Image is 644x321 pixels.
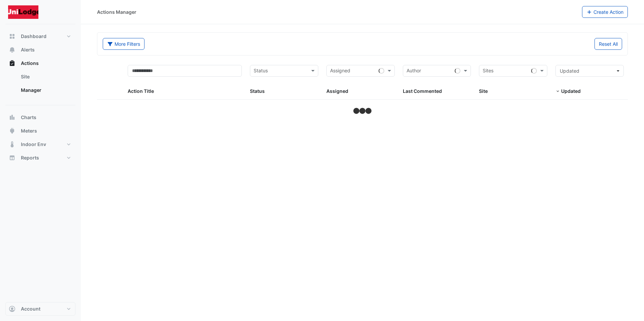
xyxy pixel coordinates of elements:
button: Updated [555,65,624,77]
span: Reports [21,154,39,161]
button: Charts [5,111,75,124]
span: Charts [21,114,36,121]
app-icon: Charts [9,114,15,121]
button: Alerts [5,43,75,57]
span: Updated [561,88,581,94]
app-icon: Actions [9,60,15,67]
button: Meters [5,124,75,138]
span: Assigned [326,88,348,94]
span: Alerts [21,46,35,53]
span: Dashboard [21,33,46,40]
button: More Filters [103,38,144,50]
span: Updated [560,68,579,74]
app-icon: Alerts [9,46,15,53]
button: Create Action [582,6,628,18]
span: Indoor Env [21,141,46,148]
button: Dashboard [5,30,75,43]
button: Reports [5,151,75,165]
span: Actions [21,60,39,67]
app-icon: Dashboard [9,33,15,40]
img: Company Logo [8,5,38,19]
a: Site [15,70,75,83]
button: Indoor Env [5,138,75,151]
a: Manager [15,83,75,97]
span: Status [250,88,265,94]
button: Account [5,302,75,316]
span: Last Commented [403,88,442,94]
span: Site [479,88,488,94]
div: Actions [5,70,75,100]
button: Actions [5,57,75,70]
app-icon: Indoor Env [9,141,15,148]
app-icon: Reports [9,154,15,161]
div: Actions Manager [97,8,136,15]
span: Action Title [128,88,154,94]
app-icon: Meters [9,128,15,134]
span: Account [21,306,40,312]
button: Reset All [594,38,622,50]
span: Meters [21,128,37,134]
